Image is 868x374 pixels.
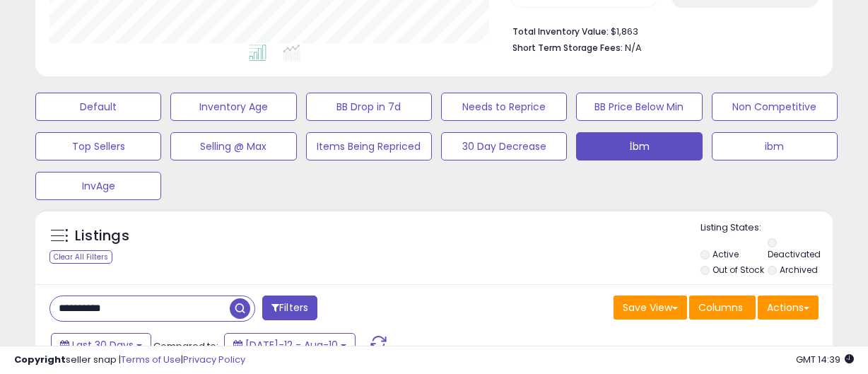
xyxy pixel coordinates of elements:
[75,226,129,246] h5: Listings
[698,300,743,315] span: Columns
[512,25,609,37] b: Total Inventory Value:
[700,221,833,235] p: Listing States:
[35,93,161,121] button: Default
[576,132,702,160] button: İbm
[72,338,134,352] span: Last 30 Days
[224,333,356,357] button: [DATE]-12 - Aug-10
[689,296,756,320] button: Columns
[51,333,151,357] button: Last 30 Days
[441,93,567,121] button: Needs to Reprice
[796,353,854,366] span: 2025-09-11 14:39 GMT
[625,41,642,54] span: N/A
[35,172,161,200] button: InvAge
[183,353,245,366] a: Privacy Policy
[121,353,181,366] a: Terms of Use
[758,296,819,320] button: Actions
[712,248,739,260] label: Active
[512,42,623,54] b: Short Term Storage Fees:
[35,132,161,160] button: Top Sellers
[245,338,338,352] span: [DATE]-12 - Aug-10
[262,296,317,320] button: Filters
[712,264,764,276] label: Out of Stock
[153,339,218,353] span: Compared to:
[306,93,432,121] button: BB Drop in 7d
[780,264,818,276] label: Archived
[170,132,296,160] button: Selling @ Max
[712,132,838,160] button: ibm
[441,132,567,160] button: 30 Day Decrease
[14,353,245,367] div: seller snap | |
[170,93,296,121] button: Inventory Age
[306,132,432,160] button: Items Being Repriced
[14,353,66,366] strong: Copyright
[49,250,112,264] div: Clear All Filters
[576,93,702,121] button: BB Price Below Min
[614,296,687,320] button: Save View
[768,248,821,260] label: Deactivated
[712,93,838,121] button: Non Competitive
[512,22,808,39] li: $1,863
